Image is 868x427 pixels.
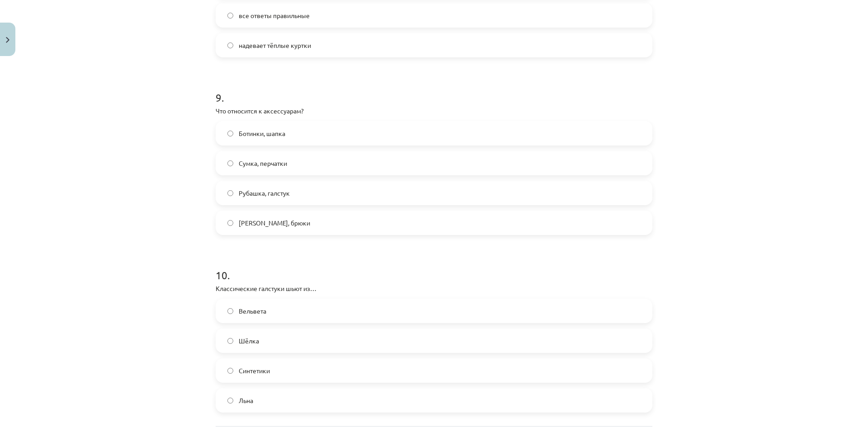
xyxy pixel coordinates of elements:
[239,336,259,346] span: Шёлка
[239,366,270,375] span: Синтетики
[216,284,652,293] p: Классические галстуки шьют из…
[239,41,311,50] span: надевает тёплые куртки
[239,159,287,168] span: Сумка, перчатки
[227,338,233,344] input: Шёлка
[239,306,266,316] span: Вельвета
[239,129,285,138] span: Ботинки, шапка
[227,190,233,196] input: Рубашка, галстук
[227,308,233,314] input: Вельвета
[227,13,233,19] input: все ответы правильные
[6,37,9,43] img: icon-close-lesson-0947bae3869378f0d4975bcd49f059093ad1ed9edebbc8119c70593378902aed.svg
[227,131,233,136] input: Ботинки, шапка
[227,220,233,226] input: [PERSON_NAME], брюки
[239,188,290,198] span: Рубашка, галстук
[239,11,310,20] span: все ответы правильные
[216,253,652,281] h1: 10 .
[216,75,652,103] h1: 9 .
[227,42,233,48] input: надевает тёплые куртки
[239,218,310,228] span: [PERSON_NAME], брюки
[239,396,253,405] span: Льна
[227,368,233,374] input: Синтетики
[216,106,652,116] p: Что относится к аксессуарам?
[227,160,233,166] input: Сумка, перчатки
[227,398,233,404] input: Льна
